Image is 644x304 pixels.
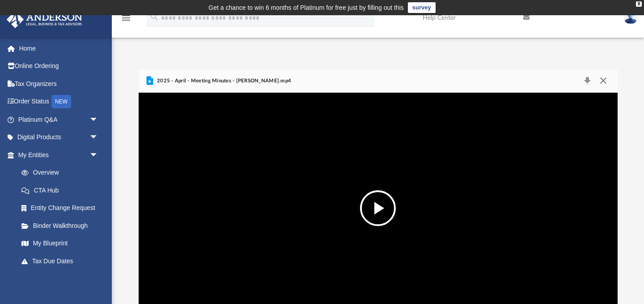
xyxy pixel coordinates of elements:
[155,77,292,85] span: 2025 - April - Meeting Minutes - [PERSON_NAME].mp4
[89,146,107,164] span: arrow_drop_down
[13,181,112,199] a: CTA Hub
[89,111,107,129] span: arrow_drop_down
[6,57,112,75] a: Online Ordering
[13,235,107,253] a: My Blueprint
[6,128,112,146] a: Digital Productsarrow_drop_down
[4,11,85,28] img: Anderson Advisors Platinum Portal
[13,199,112,217] a: Entity Change Request
[208,2,404,13] div: Get a chance to win 6 months of Platinum for free just by filling out this
[6,93,112,111] a: Order StatusNEW
[121,13,131,23] i: menu
[6,111,112,128] a: Platinum Q&Aarrow_drop_down
[595,75,611,87] button: Close
[89,270,107,288] span: arrow_drop_down
[13,217,112,235] a: Binder Walkthrough
[149,12,159,22] i: search
[13,164,112,182] a: Overview
[624,11,637,24] img: User Pic
[121,17,131,23] a: menu
[89,128,107,147] span: arrow_drop_down
[580,75,596,87] button: Download
[6,146,112,164] a: My Entitiesarrow_drop_down
[6,75,112,93] a: Tax Organizers
[6,39,112,57] a: Home
[6,270,107,288] a: My Anderson Teamarrow_drop_down
[636,1,642,7] div: close
[408,2,436,13] a: survey
[13,252,112,270] a: Tax Due Dates
[51,95,71,108] div: NEW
